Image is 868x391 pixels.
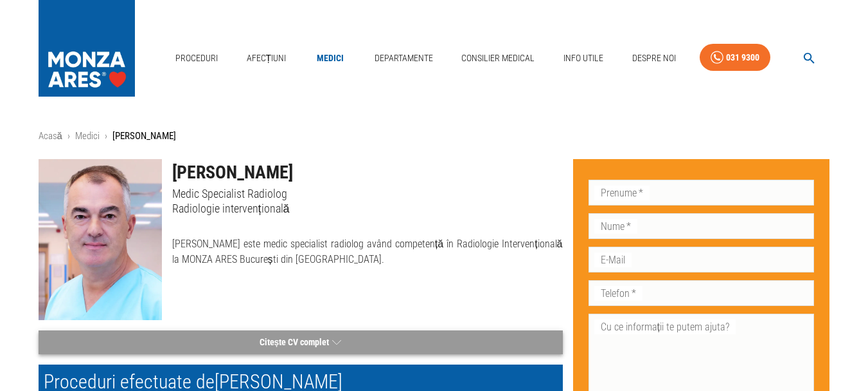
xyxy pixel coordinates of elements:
[112,129,176,144] p: [PERSON_NAME]
[700,44,770,72] a: 031 9300
[75,130,100,142] a: Medici
[39,130,62,142] a: Acasă
[39,129,830,144] nav: breadcrumb
[170,45,223,72] a: Proceduri
[369,45,438,72] a: Departamente
[627,45,681,72] a: Despre Noi
[39,159,162,320] img: Dr. Florin Bloj
[558,45,608,72] a: Info Utile
[726,50,759,66] div: 031 9300
[242,45,292,72] a: Afecțiuni
[67,129,70,144] li: ›
[172,186,563,201] p: Medic Specialist Radiolog
[172,201,563,216] p: Radiologie intervențională
[172,236,563,267] p: [PERSON_NAME] este medic specialist radiolog având competență în Radiologie Intervențională la MO...
[310,45,351,72] a: Medici
[172,159,563,186] h1: [PERSON_NAME]
[105,129,107,144] li: ›
[39,330,563,354] button: Citește CV complet
[456,45,540,72] a: Consilier Medical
